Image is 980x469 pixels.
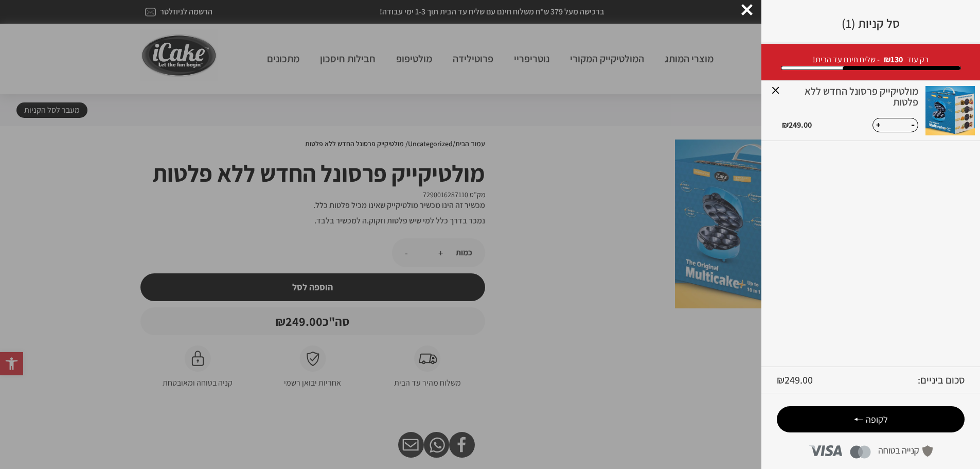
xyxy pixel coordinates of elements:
a: Remove this item [767,81,785,99]
button: - [907,118,918,130]
span: - שליח חינם עד הבית! [813,54,880,65]
span: 130 [890,54,903,65]
img: mastercard-logo.png [850,445,871,459]
strong: סכום ביניים: [918,372,965,388]
img: safe-purchase-logo.png [879,445,933,457]
img: visa-logo.png [809,445,842,456]
a: לקופה [777,406,965,432]
strong: ₪ [884,54,903,65]
span: ₪ [777,373,785,387]
bdi: 249.00 [777,373,813,387]
span: לקופה [866,413,888,425]
span: רק עוד [907,54,929,65]
h3: סל קניות (1) [777,15,965,31]
bdi: 249.00 [782,119,812,130]
span: ₪ [782,119,789,130]
a: מולטיקייק פרסונל החדש ללא פלטות [782,86,918,108]
button: + [873,118,883,132]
